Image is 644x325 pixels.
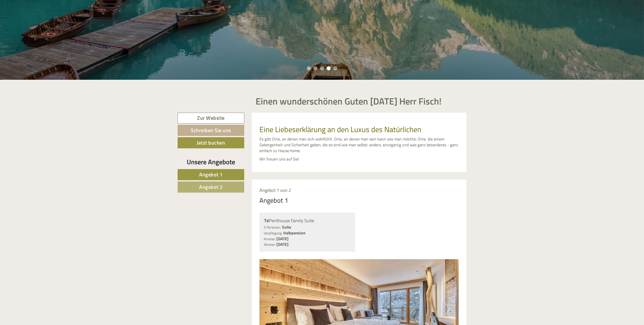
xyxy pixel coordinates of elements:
[283,230,306,236] b: Halbpension
[259,187,291,194] span: Angebot 1 von 2
[290,148,300,154] em: home.
[264,217,351,224] div: Penthouse Family Suite
[167,131,200,142] button: Senden
[264,236,275,241] small: Anreise:
[282,224,291,230] b: Suite
[259,156,459,162] p: Wir freuen uns auf Sie!
[199,183,223,191] span: Angebot 2
[264,242,275,247] small: Abreise:
[264,216,269,224] b: 1x
[259,136,459,154] p: Es gibt Orte, an denen man sich wohlfühlt. Orte, an denen man sein kann wie man möchte; Orte, die...
[264,225,281,230] small: 5 Personen:
[259,196,288,205] div: Angebot 1
[199,171,223,178] span: Angebot 1
[259,124,421,135] span: Eine Liebeserklärung an den Luxus des Natürlichen
[256,96,442,106] h1: Einen wunderschönen Guten [DATE] Herr Fisch!
[445,303,450,315] button: Next
[264,231,282,236] small: Verpflegung:
[178,137,244,148] a: Jetzt buchen
[8,15,78,19] div: [GEOGRAPHIC_DATA]
[91,4,109,12] div: [DATE]
[4,14,81,29] div: Guten Tag, wie können wir Ihnen helfen?
[276,236,289,242] b: [DATE]
[276,241,289,247] b: [DATE]
[178,125,244,136] a: Schreiben Sie uns
[268,303,274,315] button: Previous
[178,157,244,167] div: Unsere Angebote
[178,113,244,124] a: Zur Website
[8,25,78,28] small: 10:02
